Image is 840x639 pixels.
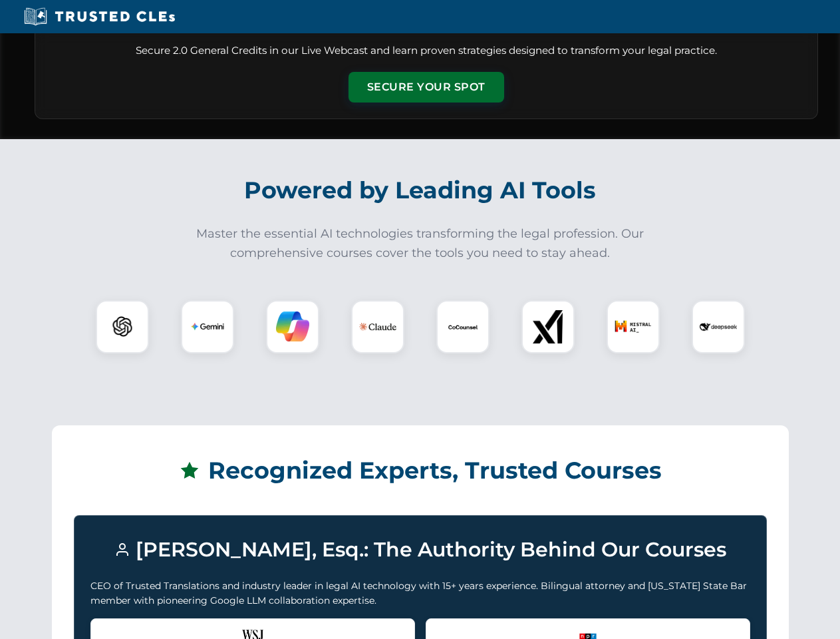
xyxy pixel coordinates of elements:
button: Secure Your Spot [349,72,504,103]
div: Copilot [266,300,319,353]
img: CoCounsel Logo [446,310,480,343]
p: Master the essential AI technologies transforming the legal profession. Our comprehensive courses... [188,224,653,263]
img: Mistral AI Logo [615,308,652,345]
h3: [PERSON_NAME], Esq.: The Authority Behind Our Courses [90,532,750,568]
div: CoCounsel [436,300,490,353]
div: Mistral AI [607,300,660,353]
img: xAI Logo [531,310,565,343]
img: ChatGPT Logo [103,308,142,346]
div: Gemini [181,300,234,353]
img: Claude Logo [359,308,396,345]
h2: Powered by Leading AI Tools [52,167,789,214]
div: xAI [521,300,575,353]
p: Secure 2.0 General Credits in our Live Webcast and learn proven strategies designed to transform ... [51,43,801,59]
div: Claude [351,300,404,353]
p: CEO of Trusted Translations and industry leader in legal AI technology with 15+ years experience.... [90,578,750,608]
img: Gemini Logo [191,310,224,343]
img: DeepSeek Logo [700,308,737,345]
div: ChatGPT [96,300,149,353]
img: Trusted CLEs [20,7,179,27]
img: Copilot Logo [276,310,309,343]
div: DeepSeek [692,300,745,353]
h2: Recognized Experts, Trusted Courses [74,447,767,494]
